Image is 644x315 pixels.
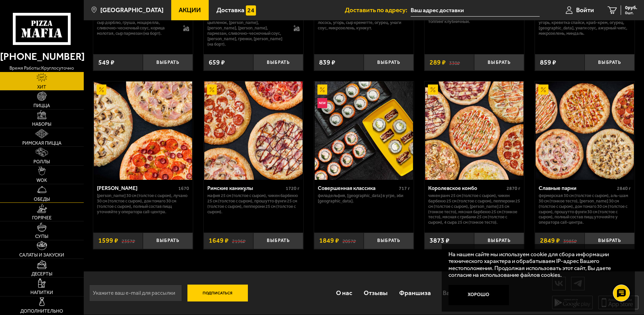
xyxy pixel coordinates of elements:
[425,81,523,180] img: Королевское комбо
[97,84,107,95] img: Акционный
[207,20,287,47] p: цыпленок, [PERSON_NAME], [PERSON_NAME], [PERSON_NAME], пармезан, сливочно-чесночный соус, [PERSON...
[98,237,118,244] span: 1599 ₽
[318,20,410,31] p: лосось, угорь, Сыр креметте, огурец, унаги соус, микрозелень, кунжут.
[563,237,577,244] s: 3985 ₽
[585,233,635,249] button: Выбрать
[97,193,189,215] p: [PERSON_NAME] 30 см (толстое с сыром), Лучано 30 см (толстое с сыром), Дон Томаго 30 см (толстое ...
[97,20,177,36] p: сыр дорблю, груша, моцарелла, сливочно-чесночный соус, корица молотая, сыр пармезан (на борт).
[209,237,229,244] span: 1649 ₽
[33,103,50,108] span: Пицца
[345,7,411,13] span: Доставить по адресу:
[585,54,635,71] button: Выбрать
[315,81,413,180] img: Совершенная классика
[232,237,246,244] s: 2196 ₽
[428,185,505,191] div: Королевское комбо
[319,237,339,244] span: 1849 ₽
[100,7,163,13] span: [GEOGRAPHIC_DATA]
[399,186,410,191] span: 717 г
[364,233,414,249] button: Выбрать
[358,282,393,304] a: Отзывы
[253,54,303,71] button: Выбрать
[35,234,48,239] span: Супы
[30,290,53,295] span: Напитки
[33,160,50,164] span: Роллы
[93,81,193,180] a: АкционныйХет Трик
[424,81,524,180] a: АкционныйКоролевское комбо
[317,84,328,95] img: Акционный
[314,81,414,180] a: АкционныйНовинкаСовершенная классика
[216,7,244,13] span: Доставка
[122,237,135,244] s: 2357 ₽
[204,81,303,180] a: АкционныйРимские каникулы
[430,237,449,244] span: 3873 ₽
[19,253,64,258] span: Салаты и закуски
[538,84,548,95] img: Акционный
[437,282,476,304] a: Вакансии
[536,81,634,180] img: Славные парни
[411,4,539,17] input: Ваш адрес доставки
[22,141,61,146] span: Римская пицца
[207,185,284,191] div: Римские каникулы
[318,185,397,191] div: Совершенная классика
[207,84,217,95] img: Акционный
[209,59,225,66] span: 659 ₽
[319,59,335,66] span: 839 ₽
[204,81,303,180] img: Римские каникулы
[36,178,47,183] span: WOK
[32,122,51,127] span: Наборы
[179,7,201,13] span: Акции
[430,59,446,66] span: 289 ₽
[428,84,438,95] img: Акционный
[317,98,328,108] img: Новинка
[474,233,524,249] button: Выбрать
[246,5,256,16] img: 15daf4d41897b9f0e9f617042186c801.svg
[507,186,520,191] span: 2870 г
[318,193,410,204] p: Филадельфия, [GEOGRAPHIC_DATA] в угре, Эби [GEOGRAPHIC_DATA].
[535,81,635,180] a: АкционныйСлавные парни
[448,251,624,278] p: На нашем сайте мы используем cookie для сбора информации технического характера и обрабатываем IP...
[576,7,594,13] span: Войти
[32,216,52,220] span: Горячее
[539,20,631,36] p: угорь, креветка спайси, краб-крем, огурец, [GEOGRAPHIC_DATA], унаги соус, ажурный чипс, микрозеле...
[286,186,300,191] span: 1720 г
[143,54,193,71] button: Выбрать
[20,309,63,314] span: Дополнительно
[97,185,177,191] div: [PERSON_NAME]
[94,81,192,180] img: Хет Трик
[207,193,300,215] p: Мафия 25 см (толстое с сыром), Чикен Барбекю 25 см (толстое с сыром), Прошутто Фунги 25 см (толст...
[34,197,50,202] span: Обеды
[342,237,356,244] s: 2057 ₽
[474,54,524,71] button: Выбрать
[539,193,631,225] p: Фермерская 30 см (толстое с сыром), Аль-Шам 30 см (тонкое тесто), [PERSON_NAME] 30 см (толстое с ...
[539,185,615,191] div: Славные парни
[540,59,556,66] span: 859 ₽
[178,186,189,191] span: 1670
[89,285,182,301] input: Укажите ваш e-mail для рассылки
[98,59,114,66] span: 549 ₽
[253,233,303,249] button: Выбрать
[625,5,637,10] span: 0 руб.
[31,272,52,276] span: Десерты
[448,285,509,305] button: Хорошо
[617,186,631,191] span: 2840 г
[364,54,414,71] button: Выбрать
[428,193,520,225] p: Чикен Ранч 25 см (толстое с сыром), Чикен Барбекю 25 см (толстое с сыром), Пепперони 25 см (толст...
[37,85,46,90] span: Хит
[625,11,637,15] span: 0 шт.
[330,282,358,304] a: О нас
[540,237,560,244] span: 2849 ₽
[187,285,248,301] button: Подписаться
[143,233,193,249] button: Выбрать
[393,282,437,304] a: Франшиза
[449,59,460,66] s: 330 ₽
